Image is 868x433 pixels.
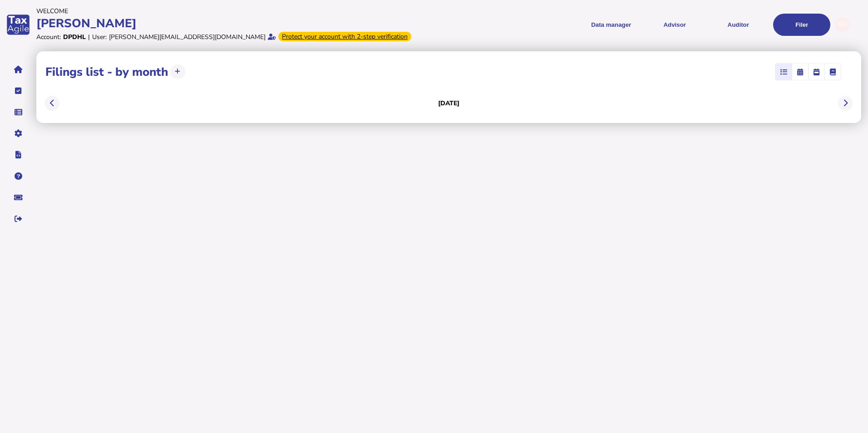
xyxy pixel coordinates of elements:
div: Account: [36,33,61,41]
button: Previous [45,96,60,111]
h1: Filings list - by month [45,64,168,80]
button: Sign out [9,209,28,228]
button: Next [838,96,853,111]
mat-button-toggle: Ledger [824,64,841,80]
mat-button-toggle: List view [775,64,792,80]
button: Shows a dropdown of Data manager options [582,14,640,36]
button: Tasks [9,81,28,100]
button: Upload transactions [170,64,185,79]
button: Raise a support ticket [9,188,28,207]
mat-button-toggle: Calendar month view [792,64,808,80]
button: Home [9,60,28,79]
button: Help pages [9,167,28,186]
div: DPDHL [63,33,86,41]
h3: [DATE] [438,99,460,108]
button: Shows a dropdown of VAT Advisor options [646,14,703,36]
button: Developer hub links [9,145,28,164]
button: Manage settings [9,124,28,143]
i: Email verified [268,34,276,40]
div: User: [92,33,107,41]
button: Auditor [710,14,767,36]
div: From Oct 1, 2025, 2-step verification will be required to login. Set it up now... [278,32,411,41]
button: Filer [773,14,830,36]
div: [PERSON_NAME][EMAIL_ADDRESS][DOMAIN_NAME] [109,33,266,41]
div: Welcome [36,7,431,15]
div: Profile settings [835,17,850,32]
menu: navigate products [436,14,831,36]
div: [PERSON_NAME] [36,15,431,31]
button: Data manager [9,103,28,122]
mat-button-toggle: Calendar week view [808,64,824,80]
div: | [88,33,90,41]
